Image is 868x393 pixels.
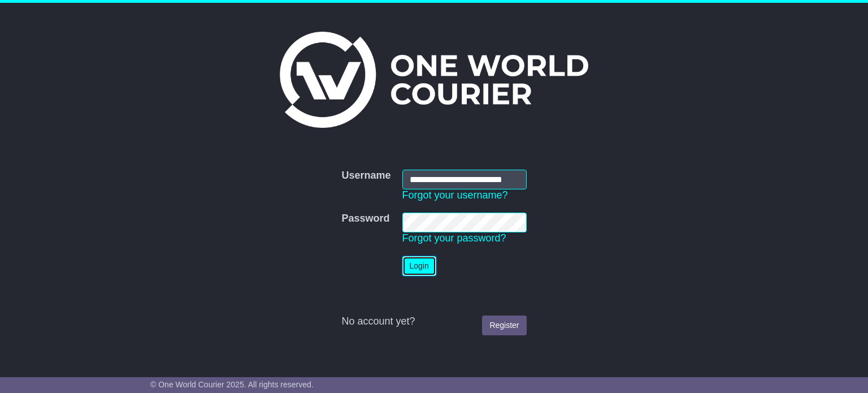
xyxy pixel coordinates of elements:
img: One World [280,32,588,128]
button: Login [402,256,436,276]
a: Forgot your username? [402,189,508,201]
a: Register [482,316,526,335]
span: © One World Courier 2025. All rights reserved. [150,380,314,389]
label: Username [341,170,390,182]
a: Forgot your password? [402,232,506,244]
div: No account yet? [341,316,526,328]
label: Password [341,213,389,225]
